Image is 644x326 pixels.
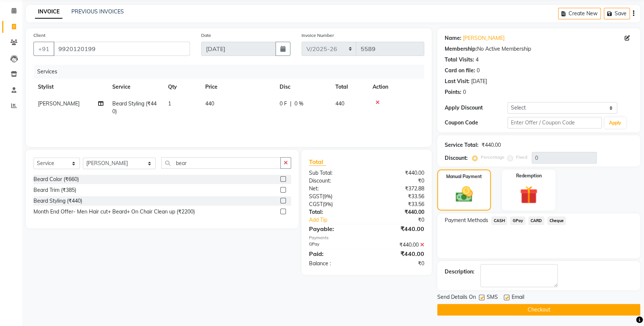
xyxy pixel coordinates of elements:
span: 9% [324,193,331,199]
label: Percentage [481,154,505,161]
label: Date [201,32,211,39]
span: 0 F [280,100,287,108]
span: Payment Methods [445,216,488,224]
div: ₹0 [367,260,430,268]
div: Sub Total: [303,169,367,177]
span: SMS [487,293,498,303]
span: SGST [309,193,322,200]
div: ₹0 [367,177,430,185]
img: _gift.svg [514,184,543,206]
div: Last Visit: [445,77,470,85]
div: ( ) [303,193,367,200]
input: Enter Offer / Coupon Code [508,117,602,129]
div: ₹440.00 [367,241,430,249]
th: Price [201,79,275,95]
div: Beard Color (₹660) [33,175,79,183]
div: ₹33.56 [367,200,430,208]
span: CASH [491,216,507,225]
span: 440 [205,100,214,107]
a: INVOICE [35,5,62,19]
div: ₹0 [377,216,430,224]
button: Checkout [437,304,640,316]
th: Stylist [33,79,108,95]
div: ₹440.00 [482,141,501,149]
div: Total: [303,208,367,216]
div: Beard Styling (₹440) [33,197,82,205]
div: Beard Trim (₹385) [33,186,76,194]
div: Name: [445,34,461,42]
div: GPay [303,241,367,249]
th: Total [331,79,368,95]
div: 0 [463,88,466,96]
div: Card on file: [445,67,475,75]
div: ₹440.00 [367,224,430,233]
div: 0 [477,67,480,75]
div: Apply Discount [445,104,508,112]
div: No Active Membership [445,45,633,53]
div: Net: [303,185,367,193]
span: 440 [335,100,344,107]
label: Invoice Number [302,32,334,39]
div: Total Visits: [445,56,474,64]
button: +91 [33,42,54,56]
input: Search or Scan [161,157,281,169]
img: _cash.svg [450,184,478,204]
div: Service Total: [445,141,479,149]
div: ₹372.88 [367,185,430,193]
div: Description: [445,268,474,276]
span: Beard Styling (₹440) [112,100,157,115]
button: Apply [605,117,626,129]
span: CARD [528,216,544,225]
span: Email [512,293,524,303]
span: 9% [324,201,331,207]
span: 1 [168,100,171,107]
label: Manual Payment [446,173,482,180]
div: Payable: [303,224,367,233]
div: Month End Offer- Men Hair cut+ Beard+ On Chair Clean up (₹2200) [33,208,195,216]
button: Create New [558,8,601,19]
a: [PERSON_NAME] [463,34,505,42]
div: Points: [445,88,461,96]
div: Membership: [445,45,477,53]
button: Save [604,8,630,19]
div: Discount: [303,177,367,185]
span: Send Details On [437,293,476,303]
div: ₹440.00 [367,208,430,216]
div: ( ) [303,200,367,208]
span: Cheque [547,216,566,225]
label: Client [33,32,45,39]
label: Fixed [516,154,527,161]
span: GPay [510,216,525,225]
div: Discount: [445,154,468,162]
label: Redemption [516,173,542,179]
th: Qty [164,79,201,95]
div: ₹440.00 [367,249,430,258]
div: Payments [309,235,425,241]
a: Add Tip [303,216,377,224]
span: CGST [309,201,323,208]
div: Services [34,65,430,79]
span: [PERSON_NAME] [38,100,80,107]
span: Total [309,158,326,166]
span: | [290,100,292,108]
th: Action [368,79,424,95]
div: [DATE] [471,77,487,85]
div: Coupon Code [445,119,508,127]
div: 4 [476,56,479,64]
input: Search by Name/Mobile/Email/Code [54,42,190,56]
th: Disc [275,79,331,95]
div: Balance : [303,260,367,268]
a: PREVIOUS INVOICES [71,8,124,15]
div: Paid: [303,249,367,258]
th: Service [108,79,164,95]
div: ₹440.00 [367,169,430,177]
span: 0 % [294,100,303,108]
div: ₹33.56 [367,193,430,200]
